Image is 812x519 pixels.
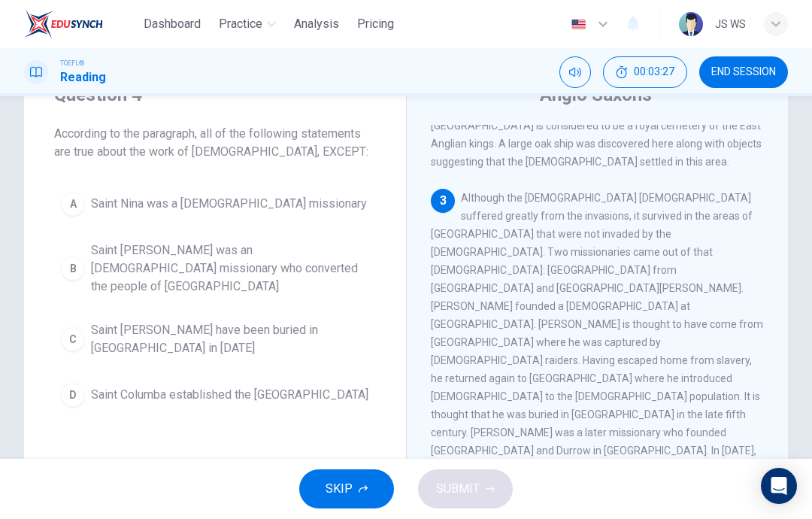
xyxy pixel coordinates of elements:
div: Mute [559,56,591,88]
span: Pricing [357,15,394,33]
img: Profile picture [679,12,703,36]
a: EduSynch logo [24,9,138,39]
button: 00:03:27 [603,56,687,88]
div: D [61,383,85,407]
button: CSaint [PERSON_NAME] have been buried in [GEOGRAPHIC_DATA] in [DATE] [54,314,376,364]
button: SKIP [299,469,394,508]
span: Practice [219,15,262,33]
button: Dashboard [138,11,207,38]
button: BSaint [PERSON_NAME] was an [DEMOGRAPHIC_DATA] missionary who converted the people of [GEOGRAPHIC... [54,235,376,302]
button: END SESSION [699,56,788,88]
span: Although the [DEMOGRAPHIC_DATA] [DEMOGRAPHIC_DATA] suffered greatly from the invasions, it surviv... [431,192,765,493]
div: Hide [603,56,687,88]
span: END SESSION [711,66,776,78]
button: Analysis [288,11,345,38]
img: en [569,19,588,30]
button: DSaint Columba established the [GEOGRAPHIC_DATA] [54,376,376,414]
div: ๋JS WS [715,15,746,33]
span: Analysis [294,15,339,33]
span: Saint Columba established the [GEOGRAPHIC_DATA] [91,386,368,404]
h1: Reading [60,68,106,86]
span: SKIP [326,478,353,499]
span: Saint Nina was a [DEMOGRAPHIC_DATA] missionary [91,195,367,213]
div: B [61,256,85,281]
div: Open Intercom Messenger [761,468,797,504]
span: 00:03:27 [634,66,674,78]
button: ASaint Nina was a [DEMOGRAPHIC_DATA] missionary [54,185,376,223]
div: C [61,327,85,351]
span: Saint [PERSON_NAME] was an [DEMOGRAPHIC_DATA] missionary who converted the people of [GEOGRAPHIC_... [91,241,369,296]
button: Pricing [351,11,400,38]
span: Saint [PERSON_NAME] have been buried in [GEOGRAPHIC_DATA] in [DATE] [91,321,369,357]
div: 3 [431,189,455,213]
div: A [61,192,85,216]
button: Practice [213,11,282,38]
img: EduSynch logo [24,9,103,39]
span: TOEFL® [60,58,84,68]
span: According to the paragraph, all of the following statements are true about the work of [DEMOGRAPH... [54,125,376,161]
span: Dashboard [144,15,201,33]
